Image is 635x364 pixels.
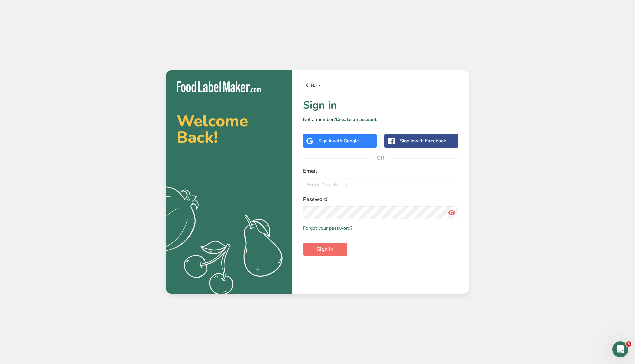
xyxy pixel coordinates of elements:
[303,195,458,203] label: Password
[303,97,458,113] h1: Sign in
[336,116,377,123] a: Create an account
[303,116,458,123] p: Not a member?
[612,341,628,357] iframe: Intercom live chat
[303,81,458,89] a: Back
[303,167,458,175] label: Email
[177,81,261,92] img: Food Label Maker
[303,225,352,232] a: Forgot your password?
[177,113,281,145] h2: Welcome Back!
[303,178,458,191] input: Enter Your Email
[626,341,631,347] span: 3
[333,138,359,144] span: with Google
[414,138,446,144] span: with Facebook
[303,243,347,256] button: Sign in
[400,137,446,144] div: Sign in
[371,148,391,168] span: OR
[317,245,333,253] span: Sign in
[318,137,359,144] div: Sign in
